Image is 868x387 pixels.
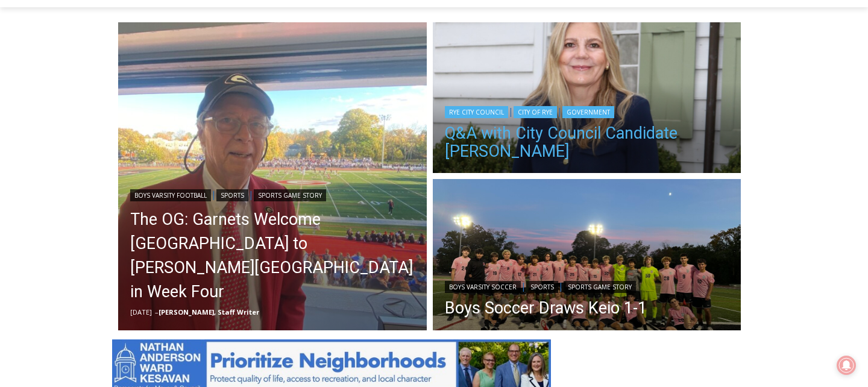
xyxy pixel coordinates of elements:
[10,121,160,149] h4: [PERSON_NAME] Read Sanctuary Fall Fest: [DATE]
[445,299,647,317] a: Boys Soccer Draws Keio 1-1
[216,189,248,201] a: Sports
[445,278,647,293] div: | |
[315,120,559,147] span: Intern @ [DOMAIN_NAME]
[562,106,614,118] a: Government
[445,124,729,160] a: Q&A with City Council Candidate [PERSON_NAME]
[118,22,427,331] img: (PHOTO: The voice of Rye Garnet Football and Old Garnet Steve Feeney in the Nugent Stadium press ...
[254,189,326,201] a: Sports Game Story
[445,104,729,118] div: | |
[127,102,132,114] div: 5
[433,179,741,333] a: Read More Boys Soccer Draws Keio 1-1
[141,102,146,114] div: 6
[445,106,508,118] a: Rye City Council
[155,307,159,316] span: –
[433,22,741,177] a: Read More Q&A with City Council Candidate Maria Tufvesson Shuck
[564,281,636,293] a: Sports Game Story
[526,281,558,293] a: Sports
[135,102,138,114] div: /
[118,22,427,331] a: Read More The OG: Garnets Welcome Yorktown to Nugent Stadium in Week Four
[130,187,415,201] div: | |
[290,117,584,150] a: Intern @ [DOMAIN_NAME]
[130,189,211,201] a: Boys Varsity Football
[433,22,741,177] img: (PHOTO: City council candidate Maria Tufvesson Shuck.)
[304,1,570,117] div: "I learned about the history of a place I’d honestly never considered even as a resident of [GEOG...
[445,281,521,293] a: Boys Varsity Soccer
[159,307,259,316] a: [PERSON_NAME], Staff Writer
[514,106,557,118] a: City of Rye
[127,36,174,99] div: unique DIY crafts
[1,120,180,150] a: [PERSON_NAME] Read Sanctuary Fall Fest: [DATE]
[130,307,152,316] time: [DATE]
[433,179,741,333] img: (PHOTO: The Rye Boys Soccer team from their match agains Keio Academy on September 30, 2025. Cred...
[130,207,415,304] a: The OG: Garnets Welcome [GEOGRAPHIC_DATA] to [PERSON_NAME][GEOGRAPHIC_DATA] in Week Four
